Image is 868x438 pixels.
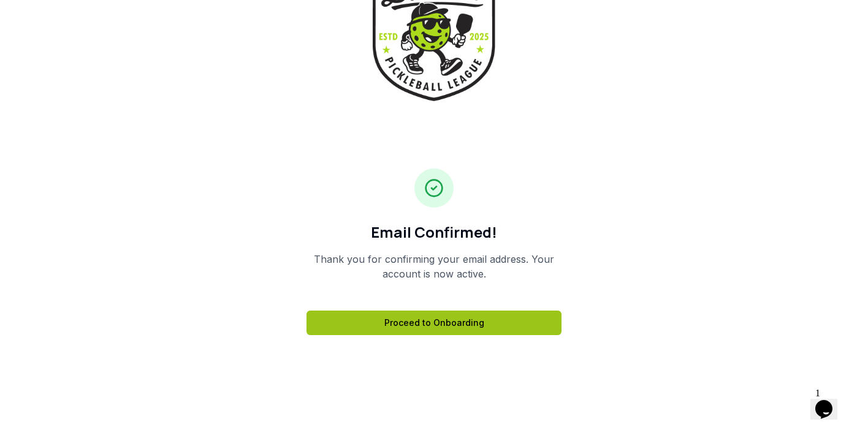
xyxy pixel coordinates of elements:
a: Proceed to Onboarding [306,311,562,335]
p: Thank you for confirming your email address. Your account is now active. [306,252,562,281]
iframe: chat widget [810,383,850,420]
h1: Email Confirmed! [306,222,562,242]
